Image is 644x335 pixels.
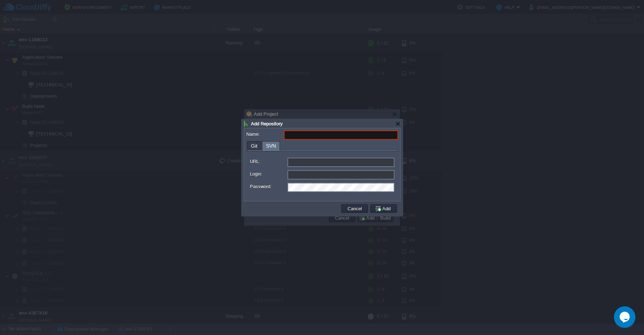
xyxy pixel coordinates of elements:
label: Login: [250,170,287,178]
span: Git [251,142,257,150]
label: Password: [250,183,287,190]
button: Cancel [345,205,364,212]
span: Add Repository [251,121,283,126]
label: Name: [246,130,283,138]
span: SVN [266,142,276,150]
iframe: chat widget [614,306,637,328]
button: Add [375,205,393,212]
label: URL: [250,158,287,165]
